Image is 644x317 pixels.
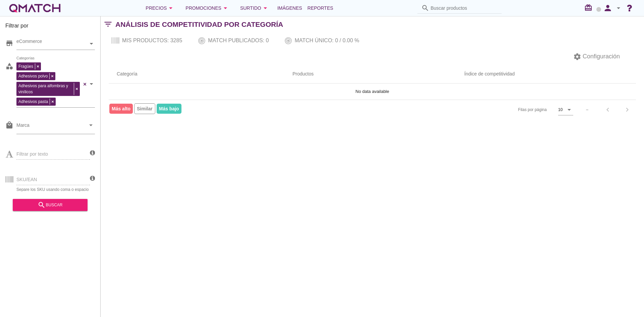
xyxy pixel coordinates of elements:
span: Fragües [17,63,35,69]
button: Promociones [180,1,235,15]
div: Promociones [185,4,229,12]
i: arrow_drop_down [87,121,95,129]
i: person [601,3,614,13]
td: No data available [109,84,636,100]
button: Precios [140,1,180,15]
button: Configuración [568,51,625,63]
button: buscar [13,199,88,211]
span: Adhesivos pasta [17,99,50,105]
i: arrow_drop_down [261,4,269,12]
i: redeem [584,4,595,12]
input: Buscar productos [431,3,498,13]
span: Reportes [308,4,333,12]
h2: Análisis de competitividad por Categoría [115,19,283,30]
div: Surtido [240,4,269,12]
div: Precios [146,4,175,12]
div: Filas por página [451,100,574,119]
i: arrow_drop_down [565,106,573,114]
a: Imágenes [275,1,305,15]
i: store [5,39,13,47]
div: – [586,107,588,113]
a: white-qmatch-logo [8,1,62,15]
div: Clear all [82,61,88,107]
i: arrow_drop_down [221,4,229,12]
div: 10 [558,107,562,113]
span: Adhesivos para alfombras y vinílicos [17,83,74,95]
th: Índice de competitividad: Not sorted. [343,65,636,84]
button: Surtido [235,1,275,15]
i: settings [573,53,581,61]
span: Similar [134,103,155,114]
span: Más alto [109,104,133,114]
h3: Filtrar por [5,22,95,33]
i: search [421,4,429,12]
i: arrow_drop_down [614,4,623,12]
i: search [38,201,46,209]
i: arrow_drop_down [167,4,175,12]
div: buscar [18,201,82,209]
th: Productos: Not sorted. [284,65,343,84]
span: Imágenes [277,4,302,12]
i: local_mall [5,121,13,129]
a: Reportes [305,1,336,15]
span: Adhesivos polvo [17,73,49,79]
th: Categoría: Not sorted. [109,65,284,84]
span: Más bajo [157,104,181,114]
span: Configuración [581,52,620,61]
i: category [5,62,13,70]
